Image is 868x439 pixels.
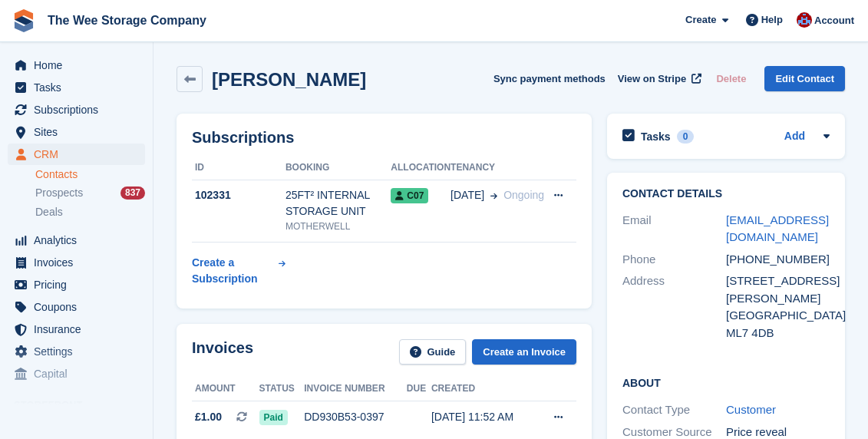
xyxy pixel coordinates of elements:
[451,187,484,203] span: [DATE]
[34,252,126,273] span: Invoices
[431,377,536,401] th: Created
[8,296,145,318] a: menu
[285,156,391,180] th: Booking
[391,188,428,203] span: C07
[641,130,671,144] h2: Tasks
[784,128,805,146] a: Add
[8,54,145,76] a: menu
[14,398,153,413] span: Storefront
[192,156,285,180] th: ID
[34,99,126,120] span: Subscriptions
[8,363,145,385] a: menu
[34,296,126,318] span: Coupons
[8,99,145,120] a: menu
[8,274,145,295] a: menu
[8,319,145,340] a: menu
[726,307,830,325] div: [GEOGRAPHIC_DATA]
[677,130,695,144] div: 0
[814,13,854,28] span: Account
[726,403,776,416] a: Customer
[622,401,726,419] div: Contact Type
[710,66,752,91] button: Delete
[451,156,544,180] th: Tenancy
[212,69,366,90] h2: [PERSON_NAME]
[431,409,536,425] div: [DATE] 11:52 AM
[726,213,829,244] a: [EMAIL_ADDRESS][DOMAIN_NAME]
[41,8,213,33] a: The Wee Storage Company
[192,249,285,293] a: Create a Subscription
[726,290,830,308] div: [PERSON_NAME]
[726,251,830,269] div: [PHONE_NUMBER]
[192,129,576,147] h2: Subscriptions
[34,54,126,76] span: Home
[34,229,126,251] span: Analytics
[192,339,253,365] h2: Invoices
[472,339,576,365] a: Create an Invoice
[259,410,288,425] span: Paid
[34,363,126,385] span: Capital
[34,319,126,340] span: Insurance
[8,77,145,98] a: menu
[407,377,431,401] th: Due
[764,66,845,91] a: Edit Contact
[120,186,145,200] div: 837
[34,77,126,98] span: Tasks
[285,187,391,219] div: 25FT² INTERNAL STORAGE UNIT
[761,12,783,28] span: Help
[35,185,145,201] a: Prospects 837
[622,251,726,269] div: Phone
[35,204,145,220] a: Deals
[34,121,126,143] span: Sites
[8,341,145,362] a: menu
[726,325,830,342] div: ML7 4DB
[35,186,83,200] span: Prospects
[399,339,467,365] a: Guide
[304,409,407,425] div: DD930B53-0397
[195,409,222,425] span: £1.00
[34,274,126,295] span: Pricing
[726,272,830,290] div: [STREET_ADDRESS]
[685,12,716,28] span: Create
[493,66,606,91] button: Sync payment methods
[35,205,63,219] span: Deals
[503,189,544,201] span: Ongoing
[618,71,686,87] span: View on Stripe
[622,272,726,342] div: Address
[304,377,407,401] th: Invoice number
[259,377,305,401] th: Status
[35,167,145,182] a: Contacts
[192,377,259,401] th: Amount
[192,187,285,203] div: 102331
[8,229,145,251] a: menu
[12,9,35,32] img: stora-icon-8386f47178a22dfd0bd8f6a31ec36ba5ce8667c1dd55bd0f319d3a0aa187defe.svg
[8,144,145,165] a: menu
[797,12,812,28] img: Scott Ritchie
[285,219,391,233] div: MOTHERWELL
[622,212,726,246] div: Email
[34,144,126,165] span: CRM
[8,121,145,143] a: menu
[391,156,451,180] th: Allocation
[612,66,705,91] a: View on Stripe
[622,188,830,200] h2: Contact Details
[622,375,830,390] h2: About
[34,341,126,362] span: Settings
[192,255,276,287] div: Create a Subscription
[8,252,145,273] a: menu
